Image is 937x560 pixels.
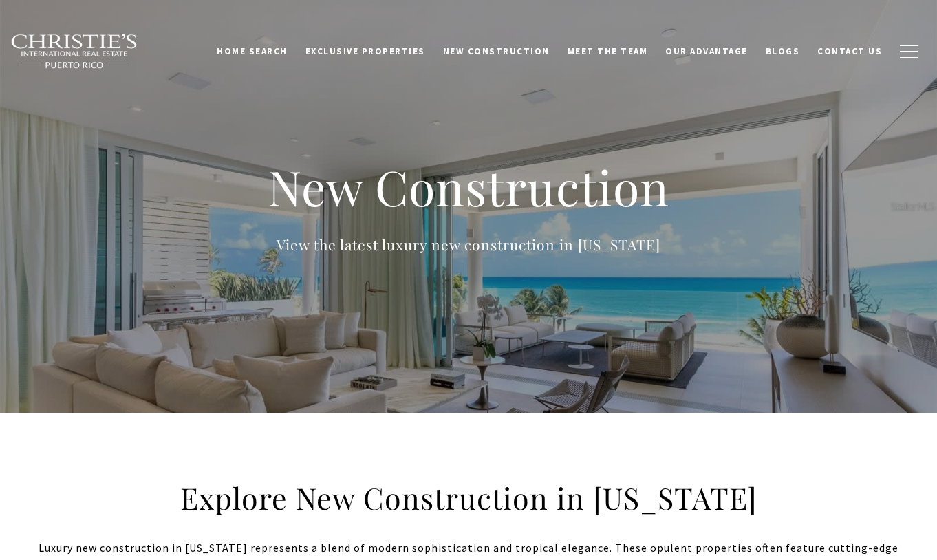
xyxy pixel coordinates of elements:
[817,45,882,56] span: Contact Us
[656,38,757,64] a: Our Advantage
[434,38,559,64] a: New Construction
[10,34,138,69] img: Christie's International Real Estate black text logo
[559,38,657,64] a: Meet the Team
[208,38,297,64] a: Home Search
[665,45,748,56] span: Our Advantage
[757,38,809,64] a: Blogs
[443,45,550,56] span: New Construction
[173,479,764,517] h2: Explore New Construction in [US_STATE]
[193,233,744,256] p: View the latest luxury new construction in [US_STATE]
[766,45,800,56] span: Blogs
[193,157,744,217] h1: New Construction
[305,45,425,56] span: Exclusive Properties
[297,38,434,64] a: Exclusive Properties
